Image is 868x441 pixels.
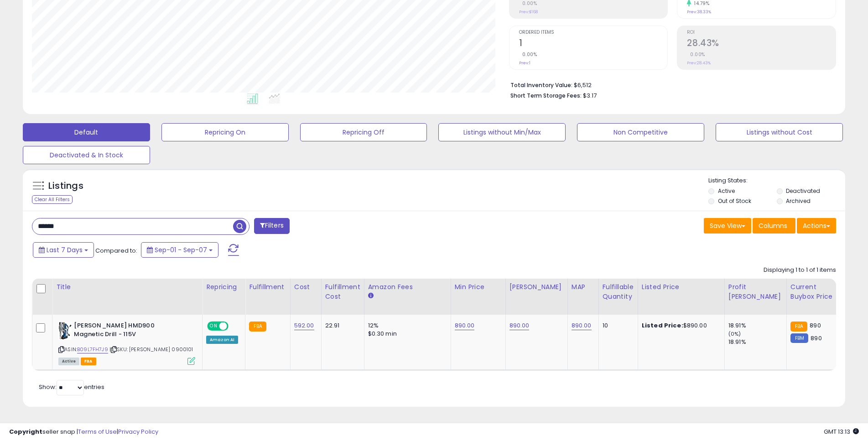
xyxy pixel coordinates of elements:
h5: Listings [48,180,83,192]
div: MAP [572,282,595,292]
button: Columns [753,218,795,233]
b: Total Inventory Value: [510,81,572,89]
span: Ordered Items [519,30,668,35]
div: Fulfillment Cost [325,282,360,301]
a: 890.00 [455,321,475,330]
span: Last 7 Days [47,245,83,254]
div: 22.91 [325,322,357,330]
button: Save View [704,218,751,233]
span: ROI [687,30,836,35]
div: Amazon AI [206,336,238,344]
small: 0.00% [519,51,537,58]
div: Title [56,282,198,292]
a: Privacy Policy [118,427,158,436]
div: Amazon Fees [368,282,447,292]
h2: 1 [519,38,668,50]
div: Profit [PERSON_NAME] [728,282,783,301]
span: OFF [227,322,242,330]
button: Non Competitive [577,123,704,141]
div: Current Buybox Price [790,282,837,301]
b: Short Term Storage Fees: [510,92,582,99]
li: $6,512 [510,79,829,90]
div: Fulfillment [249,282,286,292]
span: ON [208,322,219,330]
a: 890.00 [509,321,530,330]
label: Active [718,187,735,195]
button: Listings without Cost [716,123,843,141]
button: Sep-01 - Sep-07 [141,242,218,258]
span: FBA [81,358,96,365]
a: Terms of Use [78,427,117,436]
button: Filters [254,218,290,234]
button: Default [23,123,150,141]
small: Prev: 1 [519,60,530,66]
span: $3.17 [583,91,597,100]
span: All listings currently available for purchase on Amazon [58,358,79,365]
div: ASIN: [58,322,195,364]
a: 890.00 [572,321,592,330]
span: 890 [811,334,821,342]
div: Repricing [206,282,241,292]
small: Prev: $168 [519,9,538,15]
small: Prev: 28.43% [687,60,711,66]
small: Amazon Fees. [368,292,374,300]
div: 12% [368,322,444,330]
h2: 28.43% [687,38,836,50]
small: FBM [790,333,808,343]
span: | SKU: [PERSON_NAME] 0900101 [109,346,193,353]
div: Fulfillable Quantity [603,282,634,301]
div: [PERSON_NAME] [509,282,564,292]
div: Listed Price [642,282,721,292]
div: $0.30 min [368,330,444,338]
div: Cost [294,282,317,292]
span: Columns [759,221,787,230]
small: (0%) [728,330,741,337]
b: Listed Price: [642,321,683,330]
a: B09L7FH7J9 [77,346,108,353]
button: Listings without Min/Max [438,123,566,141]
div: Displaying 1 to 1 of 1 items [764,266,836,275]
label: Out of Stock [718,197,751,205]
span: Show: entries [39,383,104,391]
button: Actions [797,218,836,233]
span: 2025-09-15 13:13 GMT [824,427,859,436]
label: Archived [786,197,811,205]
button: Deactivated & In Stock [23,146,150,164]
span: Compared to: [95,246,137,255]
div: $890.00 [642,322,717,330]
button: Last 7 Days [33,242,94,258]
b: [PERSON_NAME] HMD900 Magnetic Drill - 115V [74,322,185,341]
span: 890 [810,321,821,330]
small: FBA [790,322,807,332]
label: Deactivated [786,187,820,195]
div: 10 [603,322,631,330]
div: Clear All Filters [32,195,73,204]
div: Min Price [455,282,502,292]
small: FBA [249,322,266,332]
button: Repricing Off [300,123,427,141]
span: Sep-01 - Sep-07 [155,245,207,254]
button: Repricing On [161,123,289,141]
small: Prev: 38.33% [687,9,711,15]
a: 592.00 [294,321,314,330]
p: Listing States: [708,176,845,185]
small: 0.00% [687,51,705,58]
div: 18.91% [728,338,786,346]
div: seller snap | | [9,428,158,436]
strong: Copyright [9,427,42,436]
div: 18.91% [728,322,786,330]
img: 41dqwXJWIfL._SL40_.jpg [58,322,72,340]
